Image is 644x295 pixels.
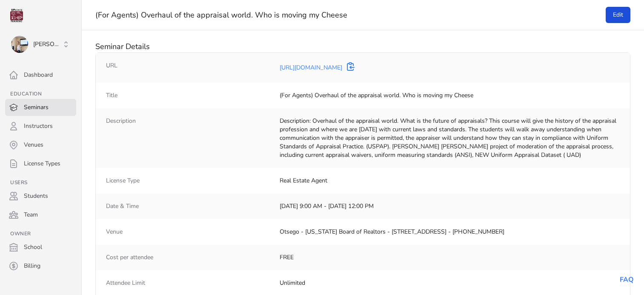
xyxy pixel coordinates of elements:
div: Seminar Details [95,40,630,52]
h3: Education [5,90,76,97]
dd: Description: Overhaul of the appraisal world. What is the future of appraisals? This course will ... [280,117,620,159]
a: Dashboard [5,67,76,84]
a: Seminars [5,99,76,116]
dt: Venue [106,228,273,236]
img: David Jones [11,36,28,53]
dd: Real Estate Agent [280,176,620,185]
dd: [DATE] 9:00 AM - [DATE] 12:00 PM [280,202,620,211]
dt: Date & Time [106,202,273,211]
a: FAQ [620,275,634,284]
img: UPstate Training [10,9,23,22]
a: Students [5,188,76,205]
dt: URL [106,61,273,74]
h1: (For Agents) Overhaul of the appraisal world. Who is moving my Cheese [95,10,594,20]
dt: Description [106,117,273,159]
a: [URL][DOMAIN_NAME] [280,64,342,72]
dt: Attendee Limit [106,279,273,287]
dd: FREE [280,253,620,262]
dt: License Type [106,176,273,185]
a: Team [5,206,76,223]
h3: Owner [5,230,76,237]
a: Venues [5,136,76,153]
dd: (For Agents) Overhaul of the appraisal world. Who is moving my Cheese [280,91,620,100]
dt: Title [106,91,273,100]
dd: Unlimited [280,279,620,287]
dd: Otsego - [US_STATE] Board of Realtors - [STREET_ADDRESS] - [PHONE_NUMBER] [280,228,620,236]
a: Edit [606,7,630,23]
button: David Jones [PERSON_NAME] [5,32,76,56]
span: [PERSON_NAME] [33,40,62,49]
a: Instructors [5,118,76,135]
dt: Cost per attendee [106,253,273,262]
a: License Types [5,155,76,172]
h3: Users [5,179,76,186]
a: School [5,239,76,256]
a: Billing [5,257,76,275]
